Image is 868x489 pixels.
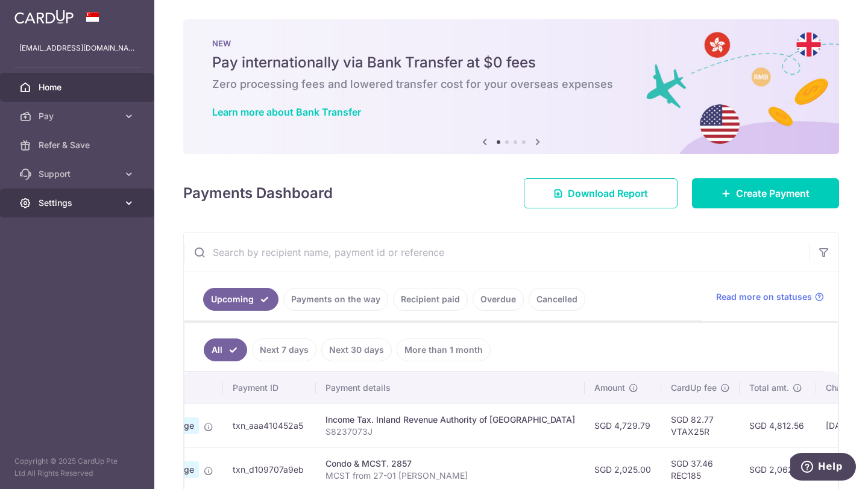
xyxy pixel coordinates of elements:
span: Download Report [568,186,648,201]
span: Refer & Save [39,139,118,151]
input: Search by recipient name, payment id or reference [184,233,810,272]
div: Condo & MCST. 2857 [325,458,575,470]
p: NEW [212,39,810,48]
a: More than 1 month [397,338,491,361]
p: MCST from 27-01 [PERSON_NAME] [325,470,575,482]
span: Home [39,81,118,93]
td: SGD 82.77 VTAX25R [661,403,740,447]
span: Support [39,168,118,180]
span: Total amt. [749,382,789,394]
a: All [204,338,247,361]
span: Pay [39,110,118,122]
h6: Zero processing fees and lowered transfer cost for your overseas expenses [212,77,810,92]
th: Payment details [316,372,585,403]
th: Payment ID [223,372,316,403]
a: Download Report [524,178,678,208]
span: Read more on statuses [716,291,812,303]
a: Cancelled [529,288,585,311]
span: CardUp fee [671,382,717,394]
span: Create Payment [736,186,810,201]
p: [EMAIL_ADDRESS][DOMAIN_NAME] [19,42,135,54]
td: txn_aaa410452a5 [223,403,316,447]
span: Settings [39,197,118,209]
a: Overdue [473,288,524,311]
div: Income Tax. Inland Revenue Authority of [GEOGRAPHIC_DATA] [325,414,575,426]
a: Payments on the way [283,288,388,311]
img: CardUp [14,10,74,24]
td: SGD 4,812.56 [740,403,816,447]
a: Upcoming [203,288,278,311]
h5: Pay internationally via Bank Transfer at $0 fees [212,53,810,72]
h4: Payments Dashboard [183,182,333,204]
a: Learn more about Bank Transfer [212,106,361,118]
a: Next 7 days [252,338,316,361]
p: S8237073J [325,426,575,438]
a: Recipient paid [393,288,468,311]
span: Amount [594,382,625,394]
img: Bank transfer banner [183,19,839,154]
a: Read more on statuses [716,291,824,303]
td: SGD 4,729.79 [585,403,661,447]
iframe: Opens a widget where you can find more information [790,453,856,483]
a: Create Payment [692,178,839,208]
a: Next 30 days [321,338,392,361]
